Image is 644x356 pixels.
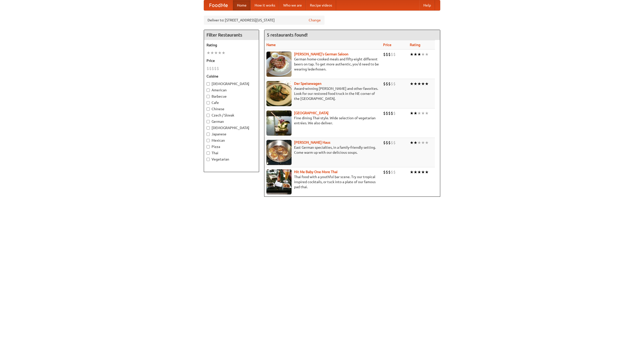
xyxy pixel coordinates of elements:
li: ★ [210,50,214,56]
input: Mexican [207,139,210,142]
a: [GEOGRAPHIC_DATA] [294,111,329,115]
a: Home [233,0,251,10]
li: ★ [425,52,429,57]
label: German [207,119,256,124]
a: FoodMe [204,0,233,10]
p: German home-cooked meals and fifty-eight different beers on tap. To get more authentic, you'd nee... [266,57,379,72]
img: babythai.jpg [266,169,292,194]
li: ★ [421,52,425,57]
li: $ [386,81,388,87]
li: $ [391,110,393,116]
input: Japanese [207,133,210,136]
li: $ [393,110,396,116]
li: $ [386,52,388,57]
ng-pluralize: 5 restaurants found! [267,32,308,37]
b: Der Speisewagen [294,82,321,86]
img: kohlhaus.jpg [266,140,292,165]
img: satay.jpg [266,110,292,136]
li: ★ [417,110,421,116]
a: Name [266,43,276,47]
label: Pizza [207,144,256,149]
li: $ [388,110,391,116]
li: ★ [414,52,417,57]
li: $ [393,169,396,175]
li: ★ [410,169,414,175]
li: $ [383,169,386,175]
li: $ [388,169,391,175]
label: [DEMOGRAPHIC_DATA] [207,81,256,86]
li: $ [391,140,393,145]
li: ★ [417,169,421,175]
label: [DEMOGRAPHIC_DATA] [207,125,256,130]
input: Czech / Slovak [207,114,210,117]
a: Recipe videos [306,0,336,10]
li: $ [393,52,396,57]
li: ★ [414,81,417,87]
label: Chinese [207,106,256,111]
li: ★ [417,52,421,57]
li: ★ [414,110,417,116]
div: Deliver to: [STREET_ADDRESS][US_STATE] [204,16,325,25]
li: $ [386,110,388,116]
li: ★ [218,50,222,56]
li: $ [386,169,388,175]
li: $ [214,66,217,71]
h5: Rating [207,43,256,48]
li: ★ [425,169,429,175]
li: $ [391,52,393,57]
li: $ [388,81,391,87]
a: Help [419,0,435,10]
li: $ [391,169,393,175]
li: $ [383,140,386,145]
h4: Filter Restaurants [204,30,259,40]
a: [PERSON_NAME] Haus [294,140,330,144]
li: ★ [425,110,429,116]
li: $ [383,110,386,116]
a: Price [383,43,391,47]
p: East German specialties, in a family-friendly setting. Come warm up with our delicious soups. [266,145,379,155]
a: Rating [410,43,420,47]
label: Czech / Slovak [207,113,256,118]
li: ★ [410,140,414,145]
li: ★ [421,169,425,175]
li: $ [391,81,393,87]
li: $ [383,81,386,87]
li: $ [383,52,386,57]
input: Pizza [207,145,210,148]
input: Barbecue [207,95,210,98]
li: ★ [425,140,429,145]
a: Change [309,18,321,23]
b: [PERSON_NAME]'s German Saloon [294,52,348,56]
input: German [207,120,210,123]
h5: Cuisine [207,74,256,79]
li: ★ [421,140,425,145]
label: Cafe [207,100,256,105]
li: ★ [214,50,218,56]
li: $ [209,66,212,71]
input: Chinese [207,107,210,111]
input: Cafe [207,101,210,104]
a: Who we are [279,0,306,10]
img: esthers.jpg [266,52,292,77]
li: $ [207,66,209,71]
a: Hit Me Baby One More Thai [294,170,338,174]
li: ★ [417,81,421,87]
li: ★ [207,50,210,56]
li: ★ [410,52,414,57]
label: Mexican [207,138,256,143]
li: ★ [222,50,225,56]
li: ★ [414,169,417,175]
li: $ [212,66,214,71]
label: American [207,88,256,93]
li: $ [217,66,219,71]
li: $ [388,52,391,57]
input: [DEMOGRAPHIC_DATA] [207,126,210,130]
li: $ [393,81,396,87]
h5: Price [207,58,256,63]
p: Fine dining Thai-style. Wide selection of vegetarian entrées. We also deliver. [266,115,379,126]
label: Barbecue [207,94,256,99]
img: speisewagen.jpg [266,81,292,106]
li: $ [388,140,391,145]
